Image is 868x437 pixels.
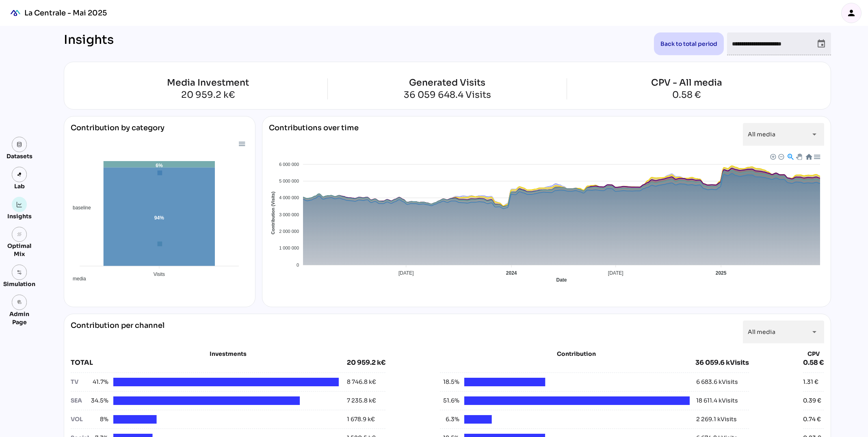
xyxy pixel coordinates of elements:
span: Back to total period [660,39,717,49]
div: Contribution per channel [71,321,165,343]
i: arrow_drop_down [810,129,819,139]
span: All media [748,328,775,336]
span: media [67,276,86,282]
div: Lab [11,182,28,190]
tspan: 2 000 000 [279,229,299,234]
div: Menu [238,140,245,147]
i: admin_panel_settings [17,299,22,305]
div: Optimal Mix [3,242,35,258]
span: 6.3% [440,415,459,424]
div: 2 269.1 kVisits [696,415,737,424]
div: Datasets [6,152,32,160]
tspan: 3 000 000 [279,212,299,217]
div: mediaROI [6,4,24,22]
tspan: 4 000 000 [279,195,299,200]
img: data.svg [17,142,22,147]
div: 0.39 € [803,396,821,405]
span: All media [748,131,775,138]
span: 8% [89,415,108,424]
span: 51.6% [440,396,459,405]
div: TOTAL [71,358,347,368]
div: Simulation [3,280,35,288]
tspan: [DATE] [608,270,623,276]
div: CPV - All media [651,78,722,87]
div: 0.58 € [651,90,722,99]
div: 0.74 € [803,415,821,424]
div: 7 235.8 k€ [347,396,376,405]
div: Menu [813,153,820,160]
div: 18 611.4 kVisits [696,396,738,405]
div: Media Investment [88,78,327,87]
div: 8 746.8 k€ [347,378,376,386]
div: La Centrale - Mai 2025 [24,8,107,18]
div: 0.58 € [803,358,824,368]
div: 20 959.2 k€ [347,358,385,368]
div: Admin Page [3,310,35,326]
div: Generated Visits [404,78,491,87]
text: Date [556,277,567,283]
div: Insights [7,212,32,220]
div: 1 678.9 k€ [347,415,375,424]
div: Selection Zoom [786,153,793,160]
div: 1.31 € [803,378,818,386]
div: 36 059.6 kVisits [695,358,749,368]
div: Contributions over time [269,123,359,146]
i: grain [17,232,22,237]
i: arrow_drop_down [810,327,819,337]
div: Insights [64,32,114,55]
div: Panning [796,154,801,159]
div: 36 059 648.4 Visits [404,90,491,99]
tspan: 2024 [506,270,517,276]
div: VOL [71,415,89,424]
div: CPV [803,350,824,358]
img: lab.svg [17,172,22,177]
div: Zoom In [770,153,775,159]
tspan: 5 000 000 [279,179,299,183]
img: graph.svg [17,202,22,207]
div: Investments [71,350,386,358]
tspan: Visits [153,271,165,277]
tspan: 0 [297,263,299,267]
div: Zoom Out [778,153,784,159]
div: 20 959.2 k€ [88,90,327,99]
div: TV [71,378,89,386]
tspan: [DATE] [398,270,414,276]
span: 34.5% [89,396,108,405]
i: event [816,39,826,49]
div: Reset Zoom [805,153,812,160]
tspan: 6 000 000 [279,162,299,167]
div: 6 683.6 kVisits [696,378,738,386]
span: 18.5% [440,378,459,386]
tspan: 1 000 000 [279,245,299,250]
span: 41.7% [89,378,108,386]
div: SEA [71,396,89,405]
div: Contribution by category [71,123,249,139]
button: Back to total period [654,32,724,55]
text: Contribution (Visits) [271,192,275,235]
span: baseline [67,205,91,211]
img: settings.svg [17,269,22,275]
div: Contribution [460,350,693,358]
tspan: 2025 [716,270,727,276]
i: person [846,8,856,18]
